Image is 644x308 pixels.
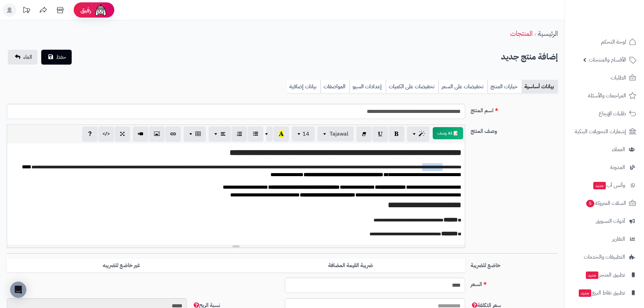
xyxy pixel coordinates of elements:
[23,53,32,61] span: الغاء
[569,177,640,193] a: وآتس آبجديد
[611,73,626,82] span: الطلبات
[41,50,72,65] button: حفظ
[569,159,640,175] a: المدونة
[586,271,598,279] span: جديد
[522,80,558,93] a: بيانات أساسية
[585,270,625,280] span: تطبيق المتجر
[468,278,560,288] label: السعر
[569,249,640,265] a: التطبيقات والخدمات
[578,288,625,298] span: تطبيق نقاط البيع
[330,130,348,138] span: Tajawal
[599,109,626,118] span: طلبات الإرجاع
[317,126,354,141] button: Tajawal
[569,105,640,122] a: طلبات الإرجاع
[8,50,38,65] a: الغاء
[287,80,320,93] a: بيانات إضافية
[18,3,35,19] a: تحديثات المنصة
[584,252,625,262] span: التطبيقات والخدمات
[56,53,66,61] span: حفظ
[586,200,594,207] span: 5
[569,88,640,104] a: المراجعات والأسئلة
[80,6,91,14] span: رفيق
[236,259,465,273] label: ضريبة القيمة المضافة
[7,259,236,273] label: غير خاضع للضريبه
[569,195,640,211] a: السلات المتروكة5
[468,259,560,269] label: خاضع للضريبة
[579,289,591,297] span: جديد
[569,285,640,301] a: تطبيق نقاط البيعجديد
[386,80,438,93] a: تخفيضات على الكميات
[612,234,625,244] span: التقارير
[10,282,26,298] div: Open Intercom Messenger
[575,127,626,136] span: إشعارات التحويلات البنكية
[569,267,640,283] a: تطبيق المتجرجديد
[487,80,522,93] a: خيارات المنتج
[468,104,560,115] label: اسم المنتج
[589,55,626,65] span: الأقسام والمنتجات
[94,3,108,17] img: ai-face.png
[320,80,350,93] a: المواصفات
[569,141,640,158] a: العملاء
[569,213,640,229] a: أدوات التسويق
[433,127,463,139] button: 📝 AI وصف
[438,80,487,93] a: تخفيضات على السعر
[538,28,558,39] a: الرئيسية
[468,124,560,135] label: وصف المنتج
[610,163,625,172] span: المدونة
[601,37,626,47] span: لوحة التحكم
[596,216,625,226] span: أدوات التسويق
[588,91,626,100] span: المراجعات والأسئلة
[569,123,640,140] a: إشعارات التحويلات البنكية
[586,198,626,208] span: السلات المتروكة
[569,34,640,50] a: لوحة التحكم
[569,70,640,86] a: الطلبات
[593,181,625,190] span: وآتس آب
[350,80,386,93] a: إعدادات السيو
[569,231,640,247] a: التقارير
[612,145,625,154] span: العملاء
[292,126,315,141] button: 14
[593,182,606,189] span: جديد
[510,28,532,39] a: المنتجات
[303,130,309,138] span: 14
[501,50,558,64] h2: إضافة منتج جديد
